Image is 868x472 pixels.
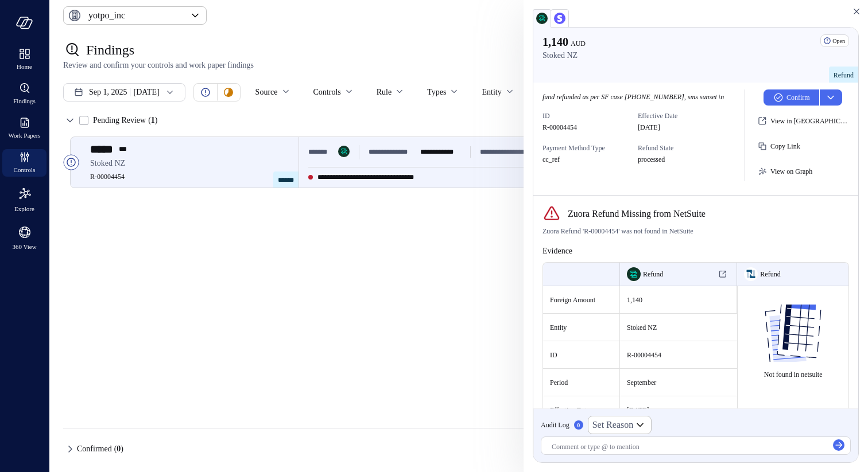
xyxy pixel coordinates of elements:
img: Refund [744,267,758,281]
span: AUD [571,40,586,48]
p: cc_ref [542,154,560,165]
div: Types [427,83,446,102]
button: View in [GEOGRAPHIC_DATA] [754,111,853,131]
span: Stoked NZ [90,157,289,170]
span: Copy Link [770,142,800,150]
span: Evidence [542,247,572,255]
span: Effective Date [550,404,613,416]
span: Home [17,61,32,72]
p: Set Reason [592,418,634,432]
span: R-00004454 [627,349,730,361]
p: Confirm [786,92,810,103]
span: Refund State [638,142,724,154]
span: Review and confirm your controls and work paper findings [63,59,854,72]
span: Sep 1, 2025 [89,86,127,99]
div: Findings [2,80,46,108]
p: R-00004454 [542,122,577,133]
span: Stoked NZ [627,322,730,333]
p: 0 [577,421,580,430]
div: ( ) [148,114,157,127]
span: Refund [643,268,663,280]
span: Audit Log [541,419,569,431]
span: Entity [550,322,613,333]
span: [DATE] [627,404,730,416]
span: Period [550,377,613,388]
p: Stoked NZ [542,49,578,62]
div: Source [255,83,278,102]
div: Button group with a nested menu [764,89,842,106]
button: Copy Link [754,136,805,156]
span: Effective Date [638,110,724,122]
button: View on Graph [754,162,817,181]
span: Zuora Refund 'R-00004454' was not found in NetSuite [542,225,693,237]
span: 1 [151,116,155,124]
span: R-00004454 [90,171,289,182]
p: [DATE] [638,122,660,133]
span: Refund [834,71,854,79]
div: Home [2,46,46,73]
div: In Progress [222,85,235,99]
span: Not found in netsuite [764,369,823,380]
span: Pending Review [93,111,158,130]
button: dropdown-icon-button [819,89,842,106]
span: ID [542,110,629,122]
p: View in [GEOGRAPHIC_DATA] [770,115,848,127]
div: Controls [313,83,341,102]
div: Entity [482,83,501,102]
p: yotpo_inc [88,9,125,22]
span: 0 [117,444,121,453]
span: View on Graph [770,167,812,175]
span: Controls [14,164,36,175]
span: Work Papers [8,130,40,141]
p: processed [638,154,665,165]
button: Confirm [764,89,819,106]
span: Refund [760,268,780,280]
span: fund refunded as per SF case [PHONE_NUMBER], sms sunset \n [542,93,724,101]
span: Findings [13,95,36,107]
div: Work Papers [2,115,46,142]
span: ID [550,349,613,361]
span: Confirmed [77,440,123,458]
span: September [627,377,730,388]
div: Rule [377,83,392,102]
img: stripe [554,13,565,24]
span: 360 View [12,241,36,252]
div: Open [199,85,212,99]
div: Explore [2,184,46,216]
img: zuora [536,13,548,24]
span: Foreign Amount [550,294,613,306]
span: Zuora Refund Missing from NetSuite [568,207,706,221]
span: 1,140 [627,294,730,306]
img: Refund [627,267,641,281]
div: Open [820,34,849,47]
span: Findings [86,41,134,59]
p: 1,140 [542,34,586,49]
span: Explore [14,203,34,214]
div: Controls [2,149,46,177]
span: Payment Method Type [542,142,629,154]
div: ( ) [114,443,123,455]
div: 360 View [2,223,46,253]
div: Open [63,154,79,170]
